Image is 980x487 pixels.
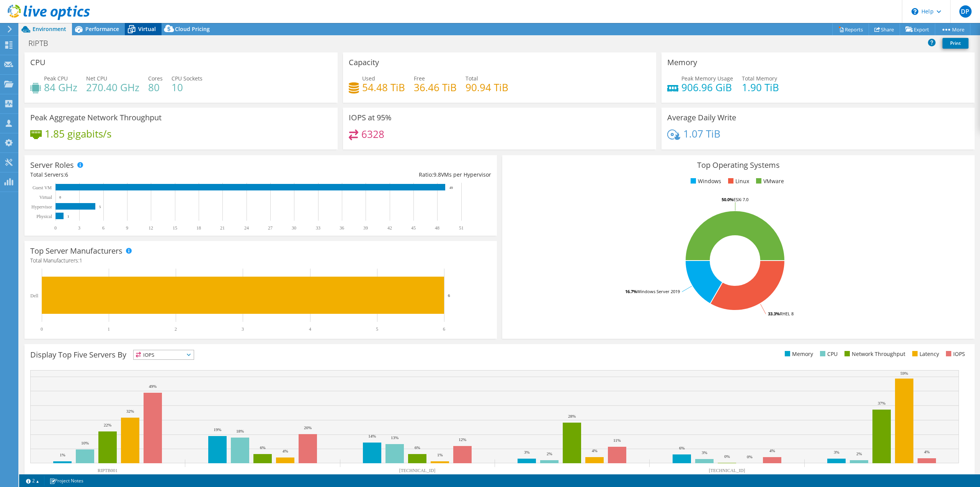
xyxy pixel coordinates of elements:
[78,225,80,231] text: 3
[244,225,249,231] text: 24
[45,130,111,138] h4: 1.85 gigabits/s
[900,23,935,35] a: Export
[349,113,392,122] h3: IOPS at 95%
[149,225,153,231] text: 12
[33,25,66,33] span: Environment
[196,225,201,231] text: 18
[236,429,244,433] text: 18%
[910,350,939,358] li: Latency
[959,5,972,18] span: DP
[508,161,969,169] h3: Top Operating Systems
[268,225,273,231] text: 27
[39,195,52,200] text: Virtual
[220,225,225,231] text: 21
[67,215,69,218] text: 1
[30,161,74,169] h3: Server Roles
[126,225,128,231] text: 9
[86,83,139,92] h4: 270.40 GHz
[44,476,89,485] a: Project Notes
[942,38,969,49] a: Print
[592,448,598,453] text: 4%
[59,195,61,199] text: 0
[754,177,784,185] li: VMware
[625,289,637,294] tspan: 16.7%
[843,350,905,358] li: Network Throughput
[21,476,44,485] a: 2
[30,247,122,255] h3: Top Server Manufacturers
[435,225,439,231] text: 48
[411,225,416,231] text: 45
[171,75,203,82] span: CPU Sockets
[31,204,52,210] text: Hypervisor
[878,401,885,405] text: 37%
[30,293,38,298] text: Dell
[65,171,68,178] span: 6
[340,225,344,231] text: 36
[260,445,266,450] text: 6%
[724,454,730,459] text: 0%
[36,214,52,219] text: Physical
[104,423,111,427] text: 22%
[924,449,930,454] text: 4%
[415,445,420,450] text: 6%
[679,446,685,450] text: 6%
[733,197,748,202] tspan: ESXi 7.0
[292,225,296,231] text: 30
[726,177,749,185] li: Linux
[667,113,736,122] h3: Average Daily Write
[667,58,697,67] h3: Memory
[86,75,107,82] span: Net CPU
[459,437,466,442] text: 12%
[747,454,753,459] text: 0%
[769,448,775,453] text: 4%
[102,225,105,231] text: 6
[568,414,576,418] text: 28%
[399,468,436,473] text: [TECHNICAL_ID]
[702,450,707,455] text: 3%
[683,130,720,138] h4: 1.07 TiB
[44,83,77,92] h4: 84 GHz
[722,197,733,202] tspan: 50.0%
[44,75,68,82] span: Peak CPU
[547,451,552,456] text: 2%
[935,23,970,35] a: More
[54,225,57,231] text: 0
[283,449,288,453] text: 4%
[138,25,156,33] span: Virtual
[304,425,312,430] text: 20%
[465,75,478,82] span: Total
[362,75,375,82] span: Used
[742,75,777,82] span: Total Memory
[459,225,464,231] text: 51
[30,256,491,265] h4: Total Manufacturers:
[834,450,840,454] text: 3%
[448,293,450,298] text: 6
[30,171,261,179] div: Total Servers:
[637,289,680,294] tspan: Windows Server 2019
[414,83,457,92] h4: 36.46 TiB
[81,441,89,445] text: 10%
[832,23,869,35] a: Reports
[175,326,177,332] text: 2
[349,58,379,67] h3: Capacity
[148,83,163,92] h4: 80
[79,257,82,264] span: 1
[85,25,119,33] span: Performance
[362,83,405,92] h4: 54.48 TiB
[443,326,445,332] text: 6
[148,75,163,82] span: Cores
[261,171,491,179] div: Ratio: VMs per Hypervisor
[709,468,745,473] text: [TECHNICAL_ID]
[60,453,65,457] text: 1%
[437,453,443,457] text: 1%
[911,8,918,15] svg: \n
[214,427,221,432] text: 19%
[309,326,311,332] text: 4
[363,225,368,231] text: 39
[25,39,60,48] h1: RIPTB
[465,83,508,92] h4: 90.94 TiB
[681,83,733,92] h4: 906.96 GiB
[33,185,52,190] text: Guest VM
[768,311,780,316] tspan: 33.3%
[98,468,118,473] text: RIPTB001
